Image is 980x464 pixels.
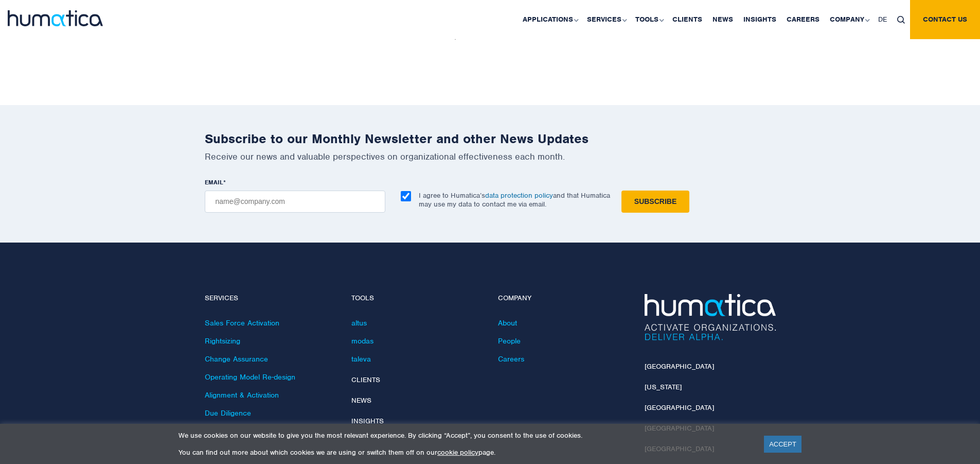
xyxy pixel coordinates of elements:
[205,408,251,418] a: Due Diligence
[351,417,384,425] a: Insights
[205,372,295,382] a: Operating Model Re-design
[485,191,553,200] a: data protection policy
[897,16,905,24] img: search_icon
[437,448,478,457] a: cookie policy
[351,294,483,303] h4: Tools
[498,336,521,346] a: People
[351,354,371,364] a: taleva
[205,191,385,213] input: name@company.com
[645,362,714,371] a: [GEOGRAPHIC_DATA]
[419,191,610,209] p: I agree to Humatica’s and that Humatica may use my data to contact me via email.
[8,10,103,26] img: logo
[205,354,268,364] a: Change Assurance
[351,375,380,384] a: Clients
[351,396,371,405] a: News
[498,354,524,364] a: Careers
[764,436,801,453] a: ACCEPT
[205,294,336,303] h4: Services
[205,178,223,186] span: EMAIL
[621,191,689,213] input: Subscribe
[351,318,367,328] a: altus
[205,318,279,328] a: Sales Force Activation
[498,318,517,328] a: About
[179,448,751,457] p: You can find out more about which cookies we are using or switch them off on our page.
[645,403,714,412] a: [GEOGRAPHIC_DATA]
[645,383,682,391] a: [US_STATE]
[878,15,887,24] span: DE
[179,431,751,440] p: We use cookies on our website to give you the most relevant experience. By clicking “Accept”, you...
[205,336,240,346] a: Rightsizing
[401,191,411,201] input: I agree to Humatica’sdata protection policyand that Humatica may use my data to contact me via em...
[205,390,279,400] a: Alignment & Activation
[351,336,373,346] a: modas
[205,131,776,147] h2: Subscribe to our Monthly Newsletter and other News Updates
[205,151,776,162] p: Receive our news and valuable perspectives on organizational effectiveness each month.
[645,294,776,340] img: Humatica
[498,294,629,303] h4: Company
